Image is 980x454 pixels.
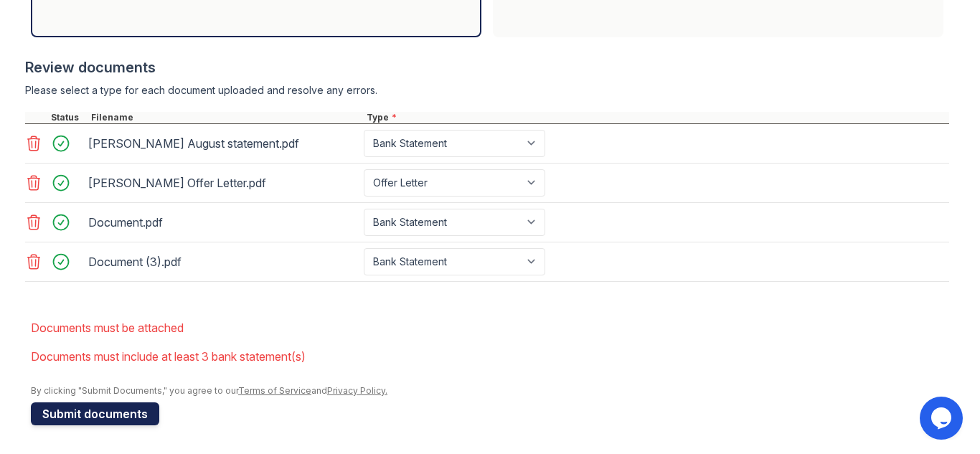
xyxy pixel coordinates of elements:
div: [PERSON_NAME] Offer Letter.pdf [88,171,358,194]
div: Document (3).pdf [88,250,358,273]
iframe: chat widget [920,397,966,440]
div: [PERSON_NAME] August statement.pdf [88,132,358,155]
li: Documents must be attached [31,313,949,342]
div: By clicking "Submit Documents," you agree to our and [31,385,949,397]
a: Terms of Service [238,385,311,396]
li: Documents must include at least 3 bank statement(s) [31,342,949,371]
button: Submit documents [31,402,159,425]
div: Filename [88,112,364,123]
a: Privacy Policy. [327,385,387,396]
div: Review documents [25,57,949,77]
div: Please select a type for each document uploaded and resolve any errors. [25,83,949,98]
div: Status [48,112,88,123]
div: Type [364,112,949,123]
div: Document.pdf [88,211,358,234]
